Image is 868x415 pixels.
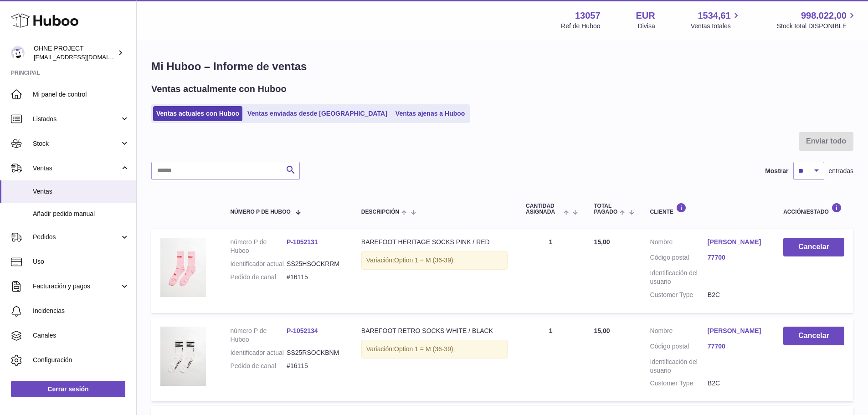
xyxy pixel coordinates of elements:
strong: 13057 [575,10,601,22]
button: Cancelar [783,238,844,256]
dt: Identificación del usuario [650,269,708,286]
span: Ventas [33,187,129,196]
span: Descripción [361,209,399,215]
span: Mi panel de control [33,90,129,99]
span: [EMAIL_ADDRESS][DOMAIN_NAME] [34,53,134,61]
a: [PERSON_NAME] [708,327,765,335]
dt: Código postal [650,253,708,264]
a: 77700 [708,342,765,351]
img: internalAdmin-13057@internal.huboo.com [11,46,25,60]
span: Option 1 = M (36-39); [394,345,455,353]
div: Divisa [638,22,655,31]
span: entradas [829,167,853,175]
a: P-1052134 [287,327,318,334]
span: Incidencias [33,307,129,315]
dt: Pedido de canal [230,273,287,282]
span: Uso [33,257,129,266]
a: Ventas actuales con Huboo [153,106,242,121]
span: Facturación y pagos [33,282,120,291]
a: 998.022,00 Stock total DISPONIBLE [777,10,857,31]
a: Ventas enviadas desde [GEOGRAPHIC_DATA] [244,106,390,121]
div: OHNE PROJECT [34,44,116,61]
span: Total pagado [594,203,617,215]
span: Option 1 = M (36-39); [394,256,455,264]
span: 15,00 [594,327,610,334]
dt: número P de Huboo [230,327,287,344]
div: Variación: [361,340,508,359]
h2: Ventas actualmente con Huboo [151,83,287,95]
a: 1534,61 Ventas totales [691,10,741,31]
div: BAREFOOT RETRO SOCKS WHITE / BLACK [361,327,508,335]
a: 77700 [708,253,765,262]
span: Pedidos [33,233,120,241]
span: Listados [33,115,120,123]
h1: Mi Huboo – Informe de ventas [151,59,853,74]
dd: #16115 [287,273,343,282]
dt: Identificación del usuario [650,358,708,375]
td: 1 [517,318,585,401]
span: 998.022,00 [801,10,847,22]
dd: B2C [708,379,765,388]
dt: Nombre [650,327,708,338]
label: Mostrar [765,167,788,175]
dd: SS25HSOCKRRM [287,260,343,268]
img: PINKSOCKSSMALL.jpg [160,238,206,297]
span: Configuración [33,356,129,364]
dt: Nombre [650,238,708,249]
div: Acción/Estado [783,203,844,215]
dd: #16115 [287,362,343,370]
strong: EUR [636,10,655,22]
button: Cancelar [783,327,844,345]
span: Ventas totales [691,22,741,31]
div: Ref de Huboo [561,22,600,31]
dt: Customer Type [650,379,708,388]
dd: B2C [708,291,765,299]
div: Cliente [650,203,765,215]
dt: Código postal [650,342,708,353]
dt: número P de Huboo [230,238,287,255]
div: Variación: [361,251,508,270]
span: número P de Huboo [230,209,290,215]
img: BLACKSTRIPESSMALL.jpg [160,327,206,386]
a: [PERSON_NAME] [708,238,765,246]
span: Ventas [33,164,120,173]
span: Añadir pedido manual [33,210,129,218]
span: Stock total DISPONIBLE [777,22,857,31]
span: Stock [33,139,120,148]
a: Ventas ajenas a Huboo [392,106,468,121]
span: Cantidad ASIGNADA [526,203,561,215]
dt: Identificador actual [230,260,287,268]
dd: SS25RSOCKBNM [287,348,343,357]
td: 1 [517,229,585,313]
span: Canales [33,331,129,340]
a: Cerrar sesión [11,381,125,397]
dt: Customer Type [650,291,708,299]
span: 1534,61 [698,10,730,22]
span: 15,00 [594,238,610,246]
div: BAREFOOT HERITAGE SOCKS PINK / RED [361,238,508,246]
dt: Pedido de canal [230,362,287,370]
dt: Identificador actual [230,348,287,357]
a: P-1052131 [287,238,318,246]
